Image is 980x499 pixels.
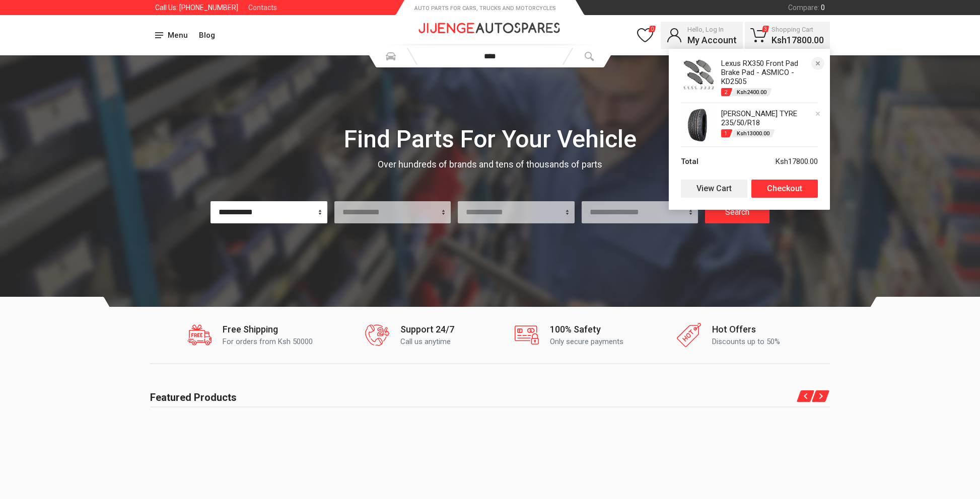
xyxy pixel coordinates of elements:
div: 100% Safety [550,323,623,336]
div: Free Shipping [223,323,313,336]
select: SubModel [582,201,698,223]
span: My Account [687,33,737,47]
span: 0 [649,26,655,32]
div: Ksh 13000.00 [731,129,775,137]
select: Year [211,201,327,223]
a: 0 [632,22,659,49]
a: Checkout [751,180,818,198]
span: Hello, Log In [687,23,737,35]
span: Menu [168,31,188,40]
td: Ksh 17800.00 [721,156,818,168]
span: 0 [821,4,825,11]
div: For orders from Ksh 50000 [223,336,313,347]
a: View Cart [681,180,747,198]
a: [PERSON_NAME] TYRE 235/50/R18 [721,109,797,127]
div: Discounts up to 50% [712,336,780,347]
div: 1 [721,129,733,137]
a: Hello, Log InMy Account [661,22,743,49]
div: Hot Offers [712,323,780,336]
span: 3 [762,26,768,32]
a: Blog [193,27,221,44]
div: Call us anytime [400,336,454,347]
select: Model [458,201,575,223]
div: Only secure payments [550,336,623,347]
a: Lexus RX350 Front Pad Brake Pad - ASMICO - KD2505 [721,59,798,86]
div: Support 24/7 [400,323,454,336]
a: Contacts [248,4,277,11]
span: Shopping Cart [772,23,824,35]
div: 2 [721,88,733,96]
a: 3Shopping CartKsh17800.00 [745,22,830,49]
span: Ksh 17800.00 [772,33,824,47]
select: Brand [334,201,451,223]
div: Ksh 2400.00 [731,88,772,96]
button: Search [705,201,769,223]
div: Over hundreds of brands and tens of thousands of parts [211,157,769,171]
th: Total [681,156,721,168]
span: Compare : [788,4,819,11]
button: Menu [150,27,193,44]
h2: Featured Products [150,391,237,403]
div: Find Parts For Your Vehicle [211,121,769,157]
